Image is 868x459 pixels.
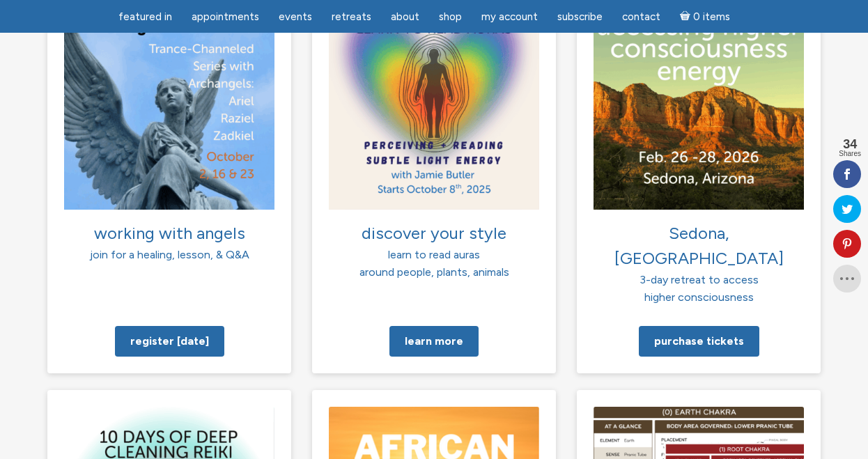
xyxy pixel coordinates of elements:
[332,10,371,23] span: Retreats
[94,223,245,243] span: working with angels
[557,10,603,23] span: Subscribe
[382,3,428,31] a: About
[279,10,312,23] span: Events
[839,138,861,150] span: 34
[388,248,480,261] span: learn to read auras
[622,10,660,23] span: Contact
[644,290,754,304] span: higher consciousness
[192,10,259,23] span: Appointments
[481,10,538,23] span: My Account
[639,326,759,357] a: Purchase tickets
[680,10,693,23] i: Cart
[672,2,738,31] a: Cart0 items
[614,3,669,31] a: Contact
[115,326,224,357] a: Register [DATE]
[640,273,759,286] span: 3-day retreat to access
[439,10,462,23] span: Shop
[183,3,268,31] a: Appointments
[389,326,479,357] a: Learn more
[473,3,546,31] a: My Account
[359,265,509,279] span: around people, plants, animals
[118,10,172,23] span: featured in
[391,10,419,23] span: About
[839,150,861,157] span: Shares
[693,12,730,22] span: 0 items
[431,3,470,31] a: Shop
[323,3,380,31] a: Retreats
[270,3,320,31] a: Events
[90,248,249,261] span: join for a healing, lesson, & Q&A
[110,3,180,31] a: featured in
[549,3,611,31] a: Subscribe
[362,223,506,243] span: discover your style
[614,223,784,268] span: Sedona, [GEOGRAPHIC_DATA]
